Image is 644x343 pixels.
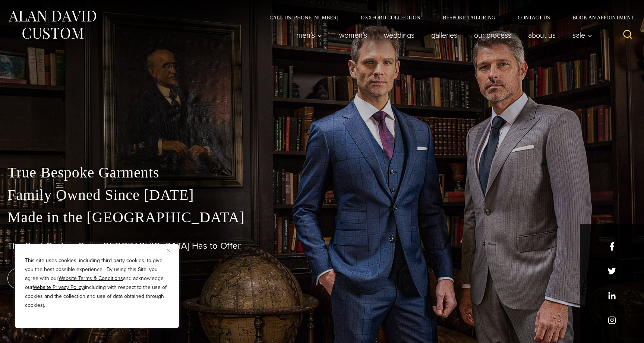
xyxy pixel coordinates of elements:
[572,31,593,39] span: Sale
[7,8,97,41] img: Alan David Custom
[258,15,350,20] a: Call Us [PHONE_NUMBER]
[423,28,466,43] a: Galleries
[7,268,112,289] a: book an appointment
[25,256,169,310] p: This site uses cookies, including third party cookies, to give you the best possible experience. ...
[432,15,506,20] a: Bespoke Tailoring
[331,28,376,43] a: Women’s
[167,246,176,255] button: Close
[466,28,520,43] a: Our Process
[33,283,84,291] a: Website Privacy Policy
[350,15,432,20] a: Oxxford Collection
[288,28,597,43] nav: Primary Navigation
[619,26,637,44] button: View Search Form
[167,249,170,252] img: Close
[59,274,123,282] a: Website Terms & Conditions
[561,15,637,20] a: Book an Appointment
[7,240,637,251] h1: The Best Custom Suits [GEOGRAPHIC_DATA] Has to Offer
[520,28,564,43] a: About Us
[258,15,637,20] nav: Secondary Navigation
[296,31,322,39] span: Men’s
[506,15,561,20] a: Contact Us
[376,28,423,43] a: weddings
[7,161,637,229] p: True Bespoke Garments Family Owned Since [DATE] Made in the [GEOGRAPHIC_DATA]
